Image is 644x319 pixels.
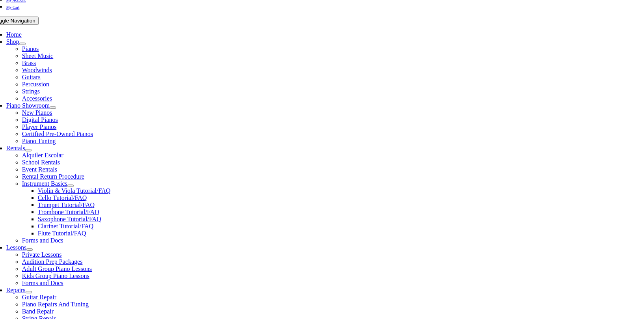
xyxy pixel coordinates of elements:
[22,258,83,265] a: Audition Prep Packages
[38,187,111,194] a: Violin & Viola Tutorial/FAQ
[22,173,84,180] a: Rental Return Procedure
[22,95,52,102] a: Accessories
[38,230,86,237] a: Flute Tutorial/FAQ
[6,3,20,10] a: My Cart
[22,272,89,279] a: Kids Group Piano Lessons
[6,31,22,38] a: Home
[22,45,39,52] a: Pianos
[38,201,95,208] a: Trumpet Tutorial/FAQ
[22,67,52,73] a: Woodwinds
[6,244,27,251] a: Lessons
[22,251,62,258] a: Private Lessons
[50,106,56,109] button: Open submenu of Piano Showroom
[6,145,25,151] a: Rentals
[22,131,93,137] a: Certified Pre-Owned Pianos
[26,248,33,251] button: Open submenu of Lessons
[22,308,54,315] a: Band Repair
[38,209,99,215] a: Trombone Tutorial/FAQ
[6,102,50,109] a: Piano Showroom
[22,88,40,95] a: Strings
[6,5,20,9] span: My Cart
[26,291,32,293] button: Open submenu of Repairs
[38,194,87,201] a: Cello Tutorial/FAQ
[22,109,52,116] a: New Pianos
[67,185,74,187] button: Open submenu of Instrument Basics
[22,280,63,286] a: Forms and Docs
[19,43,26,45] button: Open submenu of Shop
[22,60,36,66] a: Brass
[22,166,57,173] a: Event Rentals
[22,74,41,80] a: Guitars
[22,81,49,88] a: Percussion
[38,223,94,229] a: Clarinet Tutorial/FAQ
[22,294,57,300] a: Guitar Repair
[6,38,19,45] a: Shop
[22,116,58,123] a: Digital Pianos
[22,123,57,130] a: Player Pianos
[38,216,101,222] a: Saxophone Tutorial/FAQ
[6,287,26,293] a: Repairs
[22,138,56,144] a: Piano Tuning
[22,237,63,244] a: Forms and Docs
[22,301,89,308] a: Piano Repairs And Tuning
[22,265,92,272] a: Adult Group Piano Lessons
[22,52,54,59] a: Sheet Music
[25,149,32,151] button: Open submenu of Rentals
[22,159,60,166] a: School Rentals
[22,152,63,159] a: Alquiler Escolar
[22,180,67,187] a: Instrument Basics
